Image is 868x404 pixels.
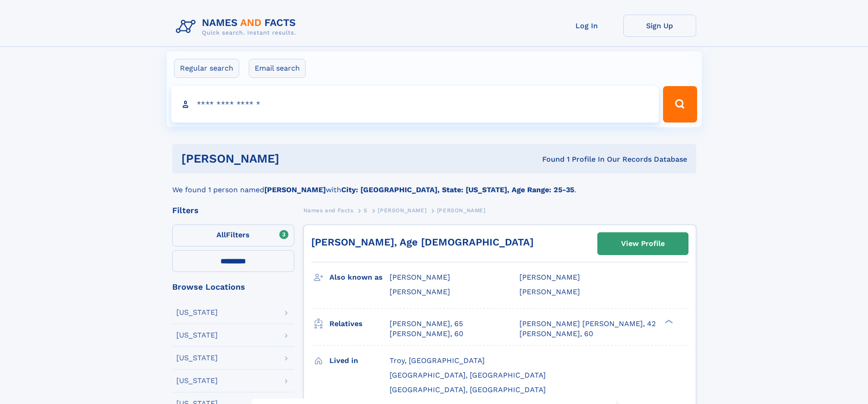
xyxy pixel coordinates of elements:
[364,205,368,216] a: S
[249,59,306,78] label: Email search
[172,225,294,246] label: Filters
[378,205,426,216] a: [PERSON_NAME]
[437,207,486,214] span: [PERSON_NAME]
[171,86,659,123] input: search input
[264,185,326,194] b: [PERSON_NAME]
[364,207,368,214] span: S
[176,377,218,384] div: [US_STATE]
[176,309,218,316] div: [US_STATE]
[174,59,239,78] label: Regular search
[550,15,623,37] a: Log In
[663,318,673,324] div: ❯
[623,15,696,37] a: Sign Up
[172,174,696,195] div: We found 1 person named with .
[172,15,303,39] img: Logo Names and Facts
[216,230,226,239] span: All
[172,206,294,215] div: Filters
[176,354,218,362] div: [US_STATE]
[598,233,688,255] a: View Profile
[519,287,580,296] span: [PERSON_NAME]
[341,185,574,194] b: City: [GEOGRAPHIC_DATA], State: [US_STATE], Age Range: 25-35
[390,385,546,394] span: [GEOGRAPHIC_DATA], [GEOGRAPHIC_DATA]
[172,283,294,291] div: Browse Locations
[519,319,656,329] a: [PERSON_NAME] [PERSON_NAME], 42
[329,270,390,285] h3: Also known as
[519,329,593,339] a: [PERSON_NAME], 60
[390,287,450,296] span: [PERSON_NAME]
[329,353,390,368] h3: Lived in
[329,316,390,332] h3: Relatives
[411,154,687,164] div: Found 1 Profile In Our Records Database
[390,371,546,379] span: [GEOGRAPHIC_DATA], [GEOGRAPHIC_DATA]
[311,236,534,248] a: [PERSON_NAME], Age [DEMOGRAPHIC_DATA]
[390,273,450,281] span: [PERSON_NAME]
[378,207,426,214] span: [PERSON_NAME]
[621,233,665,254] div: View Profile
[390,329,463,339] a: [PERSON_NAME], 60
[176,332,218,339] div: [US_STATE]
[303,205,354,216] a: Names and Facts
[519,273,580,281] span: [PERSON_NAME]
[390,319,463,329] a: [PERSON_NAME], 65
[663,86,697,123] button: Search Button
[390,356,485,365] span: Troy, [GEOGRAPHIC_DATA]
[181,153,411,164] h1: [PERSON_NAME]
